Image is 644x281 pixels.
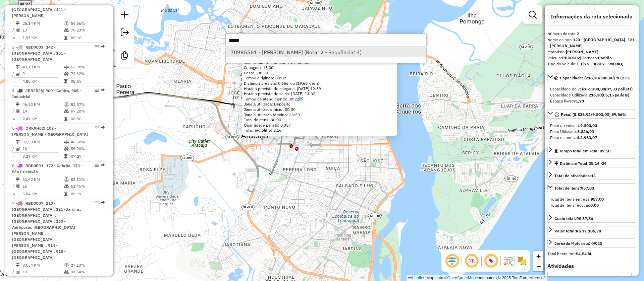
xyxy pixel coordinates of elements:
[12,70,15,77] td: /
[407,275,547,281] div: Map data © contributors,© 2025 TomTom, Microsoft
[244,123,395,128] div: Quantidade pallets: 0,357
[70,20,104,27] td: 59,56%
[70,64,104,70] td: 62,98%
[70,183,104,190] td: 61,45%
[577,129,594,134] strong: 5.836,93
[95,163,99,167] em: Opções
[244,86,395,91] div: Horário previsto de chegada: [DATE] 12:39
[95,88,99,92] em: Opções
[16,72,20,76] i: Total de Atividades
[226,47,426,57] li: [object Object]
[70,27,104,33] td: 70,23%
[70,176,104,183] td: 53,31%
[554,160,606,166] div: Distância Total:
[547,158,636,167] a: Distância Total:25,14 KM
[64,65,69,69] i: % de utilização do peso
[550,196,633,202] div: Total de itens entrega:
[226,47,426,57] ul: Option List
[64,28,69,32] i: % de utilização da cubagem
[22,27,64,33] td: 13
[101,88,105,92] em: Rota exportada
[70,78,104,85] td: 08:59
[70,153,104,160] td: 07:27
[95,201,99,205] em: Opções
[12,1,66,18] span: | 120 - [GEOGRAPHIC_DATA], 121 - [PERSON_NAME]
[590,203,599,208] strong: 0,00
[244,128,395,133] div: Total hectolitro: 2,16
[550,92,633,98] div: Capacidade Utilizada:
[554,185,594,191] div: Total de itens:
[526,8,539,21] a: Exibir filtros
[547,61,636,67] div: Tipo do veículo:
[16,140,20,144] i: Distância Total
[536,262,541,270] span: −
[550,98,633,104] div: Espaço livre:
[547,13,636,20] h4: Informações da rota selecionada
[483,253,499,269] span: Exibir número da rota
[101,126,105,130] em: Rota exportada
[70,34,104,41] td: 09:10
[25,163,43,168] span: RBD0B91
[16,65,20,69] i: Distância Total
[592,86,605,91] strong: 308,00
[64,140,69,144] i: % de utilização do peso
[118,49,131,64] a: Criar modelo
[561,112,626,117] span: Peso: (5.836,93/9.800,00) 59,56%
[16,102,20,107] i: Distância Total
[16,147,20,151] i: Total de Atividades
[70,269,104,275] td: 31,54%
[547,251,636,257] div: Total hectolitro:
[22,176,64,183] td: 61,42 KM
[425,276,426,280] span: |
[536,252,541,260] span: +
[573,98,584,103] strong: 91,70
[12,27,15,33] td: /
[22,145,64,152] td: 10
[12,34,15,41] td: =
[244,70,268,75] span: Peso: 388,50
[244,112,395,118] div: Janela utilizada término: 23:59
[580,123,597,128] strong: 9.800,00
[547,31,636,37] div: Número da rota:
[64,147,69,151] i: % de utilização da cubagem
[576,251,592,256] strong: 54,54 hL
[118,8,131,23] a: Nova sessão e pesquisa
[562,55,580,60] strong: RBD0C02
[547,183,636,192] a: Total de itens:957,00
[581,186,594,191] strong: 957,00
[577,31,579,36] strong: 2
[70,116,104,122] td: 08:50
[244,107,395,112] div: Janela utilizada início: 00:00
[101,201,105,205] em: Rota exportada
[547,83,636,107] div: Capacidade: (216,30/308,00) 70,23%
[70,101,104,108] td: 52,57%
[547,120,636,143] div: Peso: (5.836,93/9.800,00) 59,56%
[22,269,64,275] td: 13
[566,49,598,54] strong: [PERSON_NAME]
[95,45,99,49] em: Opções
[22,78,64,85] td: 4,80 KM
[12,183,15,190] td: /
[547,110,636,119] a: Peso: (5.836,93/9.800,00) 59,56%
[16,178,20,182] i: Distância Total
[244,81,395,86] div: Distância prevista: 0,656 km (19,68 km/h)
[550,86,633,92] div: Capacidade do veículo:
[95,126,99,130] em: Opções
[12,88,81,99] span: | 900 - Centro, 905 - Industrial
[576,216,593,221] strong: R$ 57,56
[577,61,623,66] strong: F. Fixa - 308Cx - 9800Kg
[25,126,44,131] span: QRK9H62
[118,26,131,41] a: Exportar sessão
[12,269,15,275] td: /
[244,117,395,123] div: Total de itens: 30,00
[554,228,601,234] div: Valor total:
[12,191,15,197] td: =
[244,91,395,96] div: Horário previsto de saída: [DATE] 13:02
[464,253,480,269] span: Ocultar NR
[550,123,597,128] span: Peso do veículo:
[547,226,636,235] a: Valor total:R$ 37.106,38
[64,154,67,158] i: Tempo total em rota
[299,96,303,101] a: Com service time
[22,116,64,122] td: 2,47 KM
[70,191,104,197] td: 09:17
